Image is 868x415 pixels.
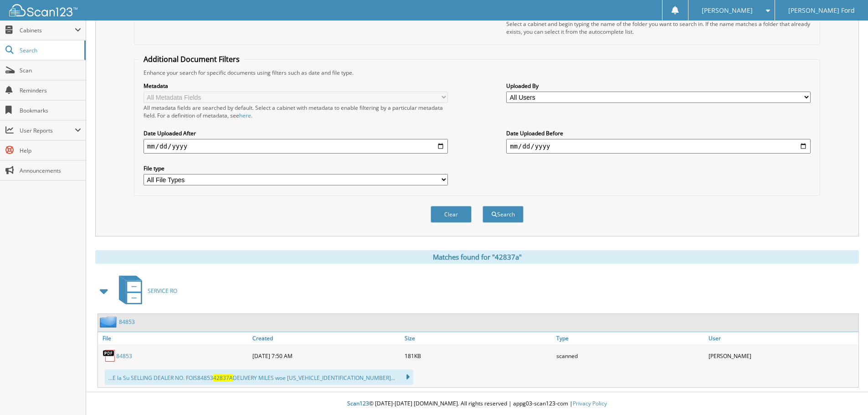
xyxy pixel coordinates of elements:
input: end [506,139,811,154]
span: User Reports [20,127,75,134]
input: start [144,139,448,154]
label: Date Uploaded After [144,129,448,137]
img: PDF.png [103,349,116,363]
div: ...E la Su SELLING DEALER NO. FOIS84853 DELIVERY MILES woe [US_VEHICLE_IDENTIFICATION_NUMBER]... [105,369,413,385]
span: Scan [20,67,81,74]
img: scan123-logo-white.svg [9,4,77,16]
a: User [706,332,858,344]
span: Bookmarks [20,107,81,114]
div: [PERSON_NAME] [706,347,858,365]
span: Scan123 [347,400,369,407]
a: here [239,112,251,119]
div: [DATE] 7:50 AM [250,347,402,365]
img: folder2.png [100,316,119,328]
span: Cabinets [20,26,75,34]
a: 84853 [119,318,135,326]
div: Enhance your search for specific documents using filters such as date and file type. [139,69,815,77]
a: Privacy Policy [573,400,607,407]
a: 84853 [116,352,132,360]
a: SERVICE RO [113,273,177,309]
div: Select a cabinet and begin typing the name of the folder you want to search in. If the name match... [506,20,811,36]
span: Reminders [20,87,81,94]
span: [PERSON_NAME] Ford [788,8,855,13]
span: 42837A [213,374,233,382]
label: File type [144,164,448,172]
a: Size [402,332,555,344]
div: © [DATE]-[DATE] [DOMAIN_NAME]. All rights reserved | appg03-scan123-com | [86,393,868,415]
span: Announcements [20,167,81,174]
iframe: Chat Widget [822,371,868,415]
button: Search [483,206,524,223]
span: Help [20,147,81,154]
label: Date Uploaded Before [506,129,811,137]
span: SERVICE RO [148,287,177,295]
a: Type [554,332,706,344]
div: All metadata fields are searched by default. Select a cabinet with metadata to enable filtering b... [144,104,448,119]
div: 181KB [402,347,555,365]
div: scanned [554,347,706,365]
button: Clear [431,206,472,223]
legend: Additional Document Filters [139,54,244,64]
a: File [98,332,250,344]
div: Matches found for "42837a" [95,250,859,264]
label: Uploaded By [506,82,811,90]
label: Metadata [144,82,448,90]
a: Created [250,332,402,344]
span: Search [20,46,80,54]
span: [PERSON_NAME] [702,8,753,13]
